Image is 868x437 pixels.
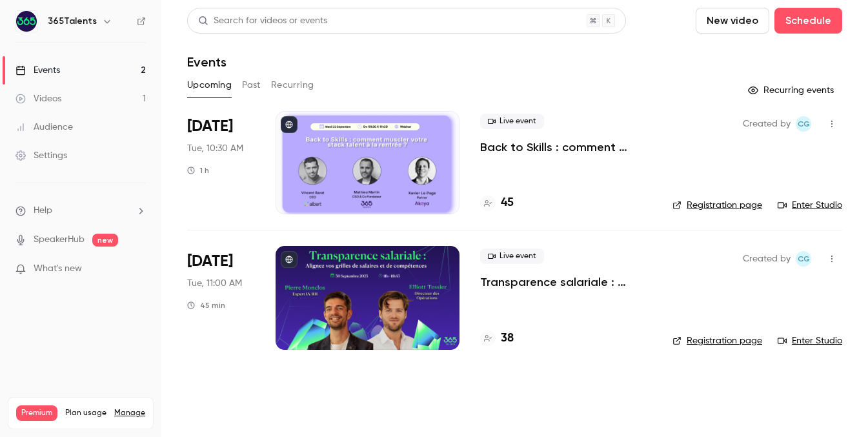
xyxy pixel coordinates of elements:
button: Past [242,75,261,96]
div: 45 min [187,300,225,310]
div: Sep 23 Tue, 10:30 AM (Europe/Paris) [187,111,255,214]
span: Live event [480,114,544,129]
span: Cynthia Garcia [796,116,811,132]
div: Events [15,64,60,77]
span: Live event [480,249,544,264]
span: [DATE] [187,251,233,272]
a: Registration page [672,199,762,212]
button: Schedule [774,8,842,34]
span: new [92,234,118,247]
a: Enter Studio [778,199,842,212]
div: 1 h [187,165,209,176]
span: CG [798,251,810,267]
span: [DATE] [187,116,233,137]
button: Upcoming [187,75,232,96]
a: Back to Skills : comment muscler votre stack talent à la rentrée ? [480,139,652,155]
a: 45 [480,194,514,212]
button: Recurring events [742,80,842,101]
span: Created by [743,116,791,132]
img: 365Talents [16,11,37,32]
button: Recurring [271,75,314,96]
span: CG [798,116,810,132]
span: Tue, 10:30 AM [187,142,243,155]
span: Help [34,204,52,218]
div: Search for videos or events [198,14,327,28]
div: Audience [15,121,73,134]
a: Transparence salariale : Alignez vos grilles de salaires et de compétences [480,274,652,290]
div: Videos [15,92,61,105]
h4: 38 [501,330,514,347]
span: Cynthia Garcia [796,251,811,267]
h6: 365Talents [48,15,97,28]
span: Premium [16,405,57,421]
span: Created by [743,251,791,267]
a: SpeakerHub [34,233,85,247]
span: Plan usage [65,408,106,418]
li: help-dropdown-opener [15,204,146,218]
h4: 45 [501,194,514,212]
a: Manage [114,408,145,418]
span: Tue, 11:00 AM [187,277,242,290]
div: Settings [15,149,67,162]
div: Sep 30 Tue, 11:00 AM (Europe/Paris) [187,246,255,349]
a: Enter Studio [778,334,842,347]
h1: Events [187,54,227,70]
span: What's new [34,262,82,276]
button: New video [696,8,769,34]
a: 38 [480,330,514,347]
a: Registration page [672,334,762,347]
